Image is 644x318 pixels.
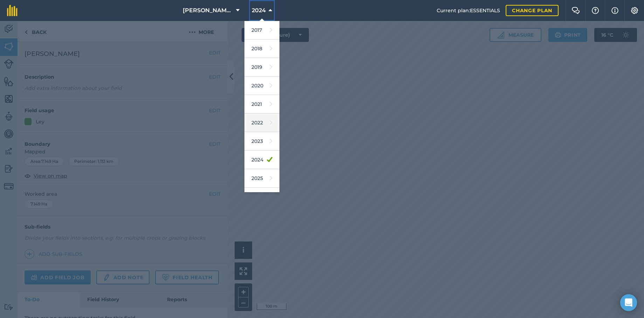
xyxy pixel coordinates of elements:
[7,5,18,16] img: fieldmargin Logo
[591,7,600,14] img: A question mark icon
[244,114,279,132] a: 2022
[183,6,233,15] span: [PERSON_NAME] Farms
[244,169,279,188] a: 2025
[506,5,559,16] a: Change plan
[630,7,639,14] img: A cog icon
[437,7,500,14] span: Current plan : ESSENTIALS
[252,6,266,15] span: 2024
[244,188,279,206] a: 2026
[611,6,618,15] img: svg+xml;base64,PHN2ZyB4bWxucz0iaHR0cDovL3d3dy53My5vcmcvMjAwMC9zdmciIHdpZHRoPSIxNyIgaGVpZ2h0PSIxNy...
[244,39,279,58] a: 2018
[244,77,279,95] a: 2020
[620,294,637,311] div: Open Intercom Messenger
[244,95,279,114] a: 2021
[244,58,279,77] a: 2019
[244,151,279,169] a: 2024
[244,132,279,151] a: 2023
[572,7,580,14] img: Two speech bubbles overlapping with the left bubble in the forefront
[244,21,279,39] a: 2017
